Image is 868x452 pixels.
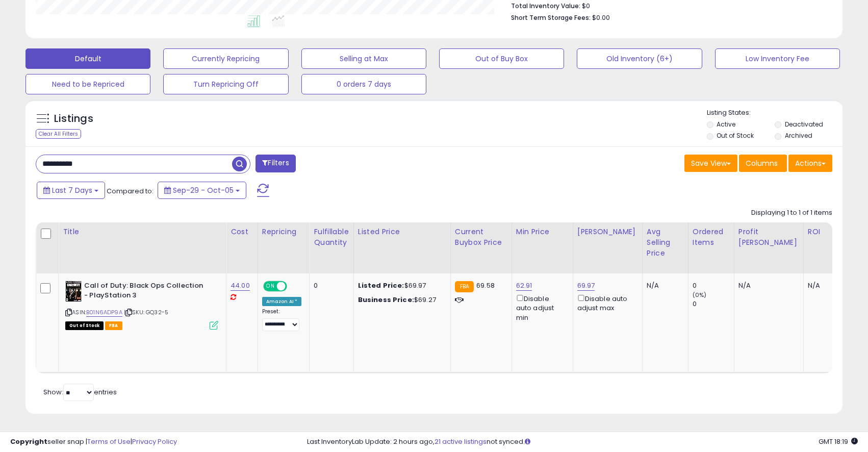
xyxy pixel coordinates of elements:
[65,281,82,302] img: 51WYrAGrvwL._SL40_.jpg
[262,297,302,306] div: Amazon AI *
[314,281,345,290] div: 0
[301,74,426,94] button: 0 orders 7 days
[738,227,799,248] div: Profit [PERSON_NAME]
[516,281,532,291] a: 62.91
[262,227,305,237] div: Repricing
[124,308,168,316] span: | SKU: GQ32-5
[10,437,177,447] div: seller snap | |
[819,437,858,446] span: 2025-10-13 18:19 GMT
[788,155,832,172] button: Actions
[739,155,787,172] button: Columns
[511,13,591,22] b: Short Term Storage Fees:
[577,281,595,291] a: 69.97
[87,437,131,446] a: Terms of Use
[54,112,93,126] h5: Listings
[163,48,288,69] button: Currently Repricing
[751,208,832,218] div: Displaying 1 to 1 of 1 items
[746,158,778,168] span: Columns
[693,291,707,299] small: (0%)
[693,299,734,309] div: 0
[455,227,507,248] div: Current Buybox Price
[10,437,47,446] strong: Copyright
[808,281,841,290] div: N/A
[264,282,277,291] span: ON
[63,227,222,237] div: Title
[577,227,638,237] div: [PERSON_NAME]
[358,281,443,290] div: $69.97
[301,48,426,69] button: Selling at Max
[65,281,218,329] div: ASIN:
[684,155,737,172] button: Save View
[693,281,734,290] div: 0
[231,281,250,291] a: 44.00
[158,182,246,199] button: Sep-29 - Oct-05
[785,131,812,140] label: Archived
[785,120,823,129] label: Deactivated
[516,227,569,237] div: Min Price
[107,186,154,196] span: Compared to:
[435,437,487,446] a: 21 active listings
[25,74,150,94] button: Need to be Repriced
[358,281,404,290] b: Listed Price:
[511,2,580,10] b: Total Inventory Value:
[455,281,474,292] small: FBA
[286,282,302,291] span: OFF
[36,129,81,139] div: Clear All Filters
[808,227,845,237] div: ROI
[86,308,122,317] a: B01N6ADP9A
[256,155,295,172] button: Filters
[307,437,858,447] div: Last InventoryLab Update: 2 hours ago, not synced.
[738,281,796,290] div: N/A
[715,48,840,69] button: Low Inventory Fee
[516,293,565,322] div: Disable auto adjust min
[314,227,349,248] div: Fulfillable Quantity
[577,293,634,313] div: Disable auto adjust max
[52,185,92,195] span: Last 7 Days
[105,321,122,330] span: FBA
[262,308,302,331] div: Preset:
[717,131,754,140] label: Out of Stock
[439,48,564,69] button: Out of Buy Box
[647,281,680,290] div: N/A
[163,74,288,94] button: Turn Repricing Off
[693,227,730,248] div: Ordered Items
[358,295,443,305] div: $69.27
[132,437,177,446] a: Privacy Policy
[647,227,684,259] div: Avg Selling Price
[707,108,843,118] p: Listing States:
[84,281,208,303] b: Call of Duty: Black Ops Collection - PlayStation 3
[358,295,414,305] b: Business Price:
[592,13,610,22] span: $0.00
[65,321,104,330] span: All listings that are currently out of stock and unavailable for purchase on Amazon
[358,227,446,237] div: Listed Price
[37,182,105,199] button: Last 7 Days
[43,387,117,397] span: Show: entries
[577,48,702,69] button: Old Inventory (6+)
[173,185,234,195] span: Sep-29 - Oct-05
[476,281,495,290] span: 69.58
[25,48,150,69] button: Default
[717,120,735,129] label: Active
[231,227,253,237] div: Cost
